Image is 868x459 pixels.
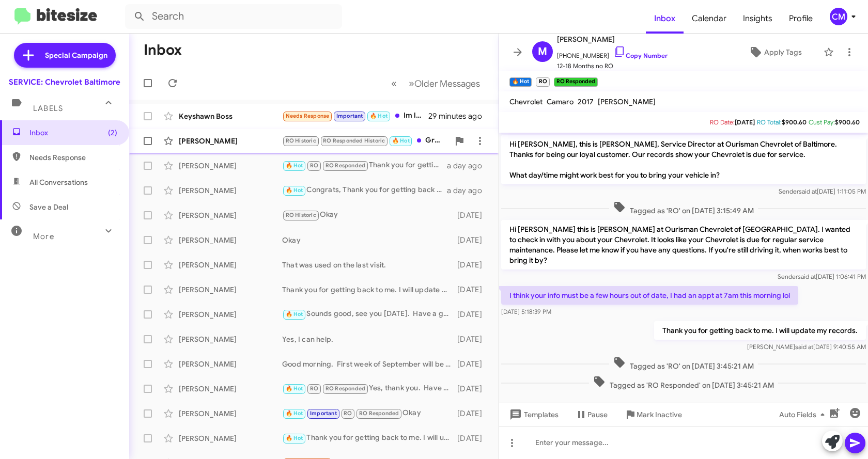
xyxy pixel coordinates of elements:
[782,118,807,126] span: $900.60
[616,405,690,424] button: Mark Inactive
[286,113,330,119] span: Needs Response
[14,43,116,68] a: Special Campaign
[370,113,388,119] span: 🔥 Hot
[554,77,598,87] small: RO Responded
[282,432,456,444] div: Thank you for getting back to me. I will update my records.
[654,321,866,340] p: Thank you for getting back to me. I will update my records.
[282,184,447,196] div: Congrats, Thank you for getting back to me. I will update my records.
[179,210,282,220] div: [PERSON_NAME]
[456,235,490,245] div: [DATE]
[286,385,303,392] span: 🔥 Hot
[538,43,547,60] span: M
[286,162,303,169] span: 🔥 Hot
[282,135,449,147] div: Great, see you the 27th at 12
[29,177,88,187] span: All Conversations
[764,43,802,61] span: Apply Tags
[456,408,490,419] div: [DATE]
[428,111,490,121] div: 29 minutes ago
[282,383,456,394] div: Yes, thank you. Have a great weekend.
[282,209,456,221] div: Okay
[509,97,542,106] span: Chevrolet
[29,202,68,212] span: Save a Deal
[710,118,735,126] span: RO Date:
[392,137,410,144] span: 🔥 Hot
[795,343,813,351] span: said at
[557,45,668,61] span: [PHONE_NUMBER]
[771,405,837,424] button: Auto Fields
[507,405,559,424] span: Templates
[282,407,456,419] div: Okay
[735,4,781,34] a: Insights
[799,187,817,195] span: said at
[447,161,490,171] div: a day ago
[29,128,117,138] span: Inbox
[402,73,486,94] button: Next
[286,212,316,218] span: RO Historic
[179,408,282,419] div: [PERSON_NAME]
[567,405,616,424] button: Pause
[456,284,490,295] div: [DATE]
[637,405,682,424] span: Mark Inactive
[286,311,303,318] span: 🔥 Hot
[587,405,608,424] span: Pause
[798,273,816,280] span: said at
[33,104,63,113] span: Labels
[179,284,282,295] div: [PERSON_NAME]
[179,260,282,270] div: [PERSON_NAME]
[447,185,490,196] div: a day ago
[179,309,282,320] div: [PERSON_NAME]
[578,97,594,106] span: 2017
[501,220,866,270] p: Hi [PERSON_NAME] this is [PERSON_NAME] at Ourisman Chevrolet of [GEOGRAPHIC_DATA]. I wanted to ch...
[310,162,318,169] span: RO
[282,235,456,245] div: Okay
[456,260,490,270] div: [DATE]
[646,4,684,34] a: Inbox
[108,128,117,138] span: (2)
[781,4,821,34] a: Profile
[501,308,551,315] span: [DATE] 5:18:39 PM
[385,73,403,94] button: Previous
[456,359,490,369] div: [DATE]
[735,118,755,126] span: [DATE]
[286,137,316,144] span: RO Historic
[344,410,352,417] span: RO
[179,161,282,171] div: [PERSON_NAME]
[779,187,866,195] span: Sender [DATE] 1:11:05 PM
[456,433,490,444] div: [DATE]
[830,8,847,25] div: CM
[179,111,282,121] div: Keyshawn Boss
[456,384,490,394] div: [DATE]
[310,385,318,392] span: RO
[609,356,758,371] span: Tagged as 'RO' on [DATE] 3:45:21 AM
[589,375,778,390] span: Tagged as 'RO Responded' on [DATE] 3:45:21 AM
[286,187,303,194] span: 🔥 Hot
[499,405,567,424] button: Templates
[731,43,818,61] button: Apply Tags
[282,160,447,171] div: Thank you for getting back to me. I will update my records.
[809,118,835,126] span: Cust Pay:
[179,235,282,245] div: [PERSON_NAME]
[336,113,363,119] span: Important
[456,334,490,344] div: [DATE]
[282,110,428,122] div: Im leaving it [DATE] night for it to be worked on this [DATE]
[509,77,532,87] small: 🔥 Hot
[179,334,282,344] div: [PERSON_NAME]
[778,273,866,280] span: Sender [DATE] 1:06:41 PM
[391,77,397,90] span: «
[409,77,414,90] span: »
[286,435,303,441] span: 🔥 Hot
[598,97,656,106] span: [PERSON_NAME]
[282,334,456,344] div: Yes, I can help.
[414,78,480,89] span: Older Messages
[501,286,798,305] p: I think your info must be a few hours out of date, I had an appt at 7am this morning lol
[179,136,282,146] div: [PERSON_NAME]
[456,210,490,220] div: [DATE]
[684,4,735,34] a: Calendar
[557,61,668,71] span: 12-18 Months no RO
[547,97,574,106] span: Camaro
[835,118,860,126] span: $900.60
[33,232,54,241] span: More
